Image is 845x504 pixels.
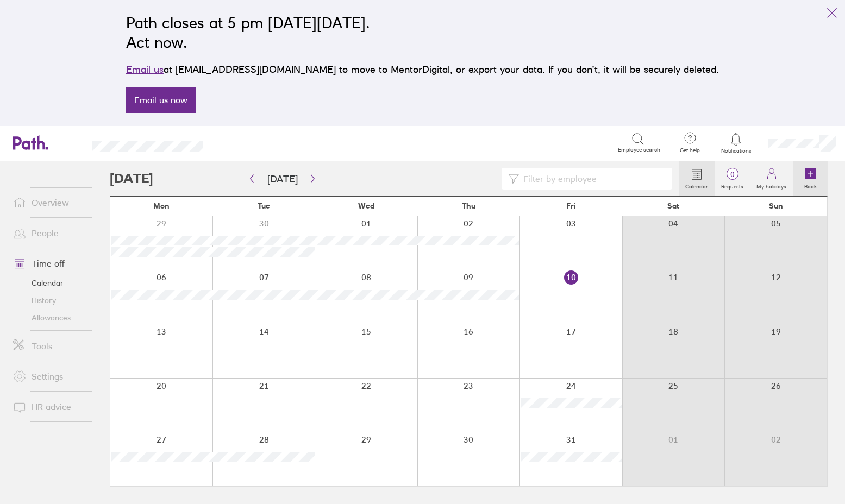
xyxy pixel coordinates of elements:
[798,180,823,190] label: Book
[4,396,92,418] a: HR advice
[259,170,306,188] button: [DATE]
[793,161,828,196] a: Book
[618,147,660,153] span: Employee search
[4,274,92,292] a: Calendar
[4,292,92,309] a: History
[679,161,715,196] a: Calendar
[715,170,750,179] span: 0
[718,148,754,154] span: Notifications
[126,62,719,77] p: at [EMAIL_ADDRESS][DOMAIN_NAME] to move to MentorDigital, or export your data. If you don’t, it w...
[153,201,170,210] span: Mon
[4,253,92,274] a: Time off
[258,201,270,210] span: Tue
[750,180,793,190] label: My holidays
[750,161,793,196] a: My holidays
[715,180,750,190] label: Requests
[126,87,196,113] a: Email us now
[4,335,92,357] a: Tools
[358,201,374,210] span: Wed
[4,309,92,326] a: Allowances
[233,137,260,147] div: Search
[126,13,719,52] h2: Path closes at 5 pm [DATE][DATE]. Act now.
[718,131,754,154] a: Notifications
[126,64,164,75] a: Email us
[519,168,666,189] input: Filter by employee
[566,201,576,210] span: Fri
[715,161,750,196] a: 0Requests
[4,366,92,387] a: Settings
[4,222,92,244] a: People
[667,201,679,210] span: Sat
[672,147,708,154] span: Get help
[679,180,715,190] label: Calendar
[769,201,783,210] span: Sun
[4,192,92,213] a: Overview
[462,201,475,210] span: Thu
